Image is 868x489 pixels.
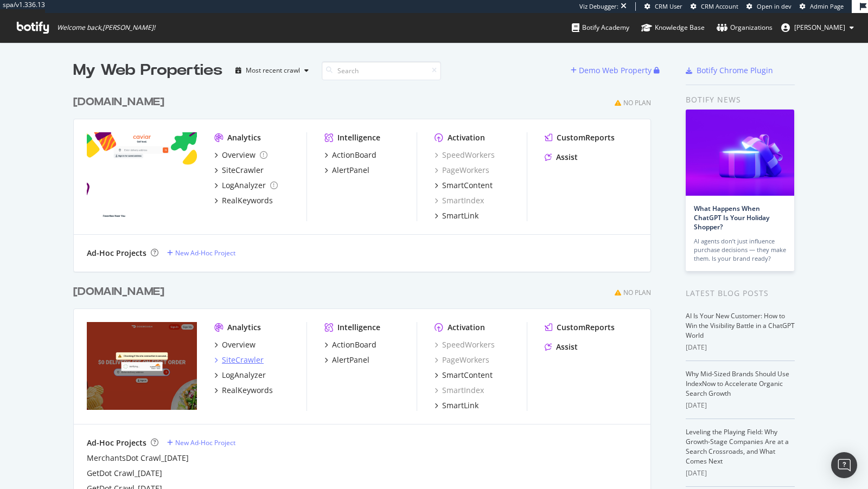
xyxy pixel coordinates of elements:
[222,165,264,176] div: SiteCrawler
[332,165,369,176] div: AlertPanel
[337,322,380,333] div: Intelligence
[214,195,273,206] a: RealKeywords
[448,132,485,143] div: Activation
[435,370,493,381] a: SmartContent
[214,180,278,191] a: LogAnalyzer
[175,438,235,447] div: New Ad-Hoc Project
[73,284,169,300] a: [DOMAIN_NAME]
[579,2,618,11] div: Viz Debugger:
[214,370,266,381] a: LogAnalyzer
[214,165,264,176] a: SiteCrawler
[686,369,789,398] a: Why Mid-Sized Brands Should Use IndexNow to Accelerate Organic Search Growth
[448,322,485,333] div: Activation
[686,468,795,478] div: [DATE]
[686,65,773,76] a: Botify Chrome Plugin
[73,284,164,300] div: [DOMAIN_NAME]
[572,13,629,42] a: Botify Academy
[717,13,773,42] a: Organizations
[545,322,615,333] a: CustomReports
[57,23,155,32] span: Welcome back, [PERSON_NAME] !
[167,438,235,447] a: New Ad-Hoc Project
[87,322,197,410] img: www.doordash.com
[686,311,795,340] a: AI Is Your New Customer: How to Win the Visibility Battle in a ChatGPT World
[556,342,578,352] div: Assist
[686,343,795,352] div: [DATE]
[87,468,162,479] a: GetDot Crawl_[DATE]
[332,150,376,160] div: ActionBoard
[442,400,478,411] div: SmartLink
[324,355,369,365] a: AlertPanel
[442,370,493,381] div: SmartContent
[222,370,266,381] div: LogAnalyzer
[227,132,261,143] div: Analytics
[641,22,705,33] div: Knowledge Base
[435,150,495,160] div: SpeedWorkers
[686,110,794,196] img: What Happens When ChatGPT Is Your Holiday Shopper?
[694,237,786,263] div: AI agents don’t just influence purchase decisions — they make them. Is your brand ready?
[694,204,769,231] a: What Happens When ChatGPT Is Your Holiday Shopper?
[324,165,369,176] a: AlertPanel
[572,22,629,33] div: Botify Academy
[571,66,654,75] a: Demo Web Property
[556,152,578,163] div: Assist
[691,2,738,11] a: CRM Account
[644,2,682,11] a: CRM User
[800,2,844,11] a: Admin Page
[557,132,615,143] div: CustomReports
[435,339,495,350] a: SpeedWorkers
[87,453,189,464] a: MerchantsDot Crawl_[DATE]
[214,150,267,160] a: Overview
[435,355,489,365] a: PageWorkers
[435,400,478,411] a: SmartLink
[214,339,256,350] a: Overview
[435,195,484,206] a: SmartIndex
[571,62,654,79] button: Demo Web Property
[686,401,795,410] div: [DATE]
[701,2,738,10] span: CRM Account
[87,132,197,220] img: www.trycaviar.com
[686,427,789,466] a: Leveling the Playing Field: Why Growth-Stage Companies Are at a Search Crossroads, and What Comes...
[442,180,493,191] div: SmartContent
[332,355,369,365] div: AlertPanel
[435,165,489,176] div: PageWorkers
[73,94,164,110] div: [DOMAIN_NAME]
[557,322,615,333] div: CustomReports
[222,355,264,365] div: SiteCrawler
[435,210,478,221] a: SmartLink
[773,19,863,36] button: [PERSON_NAME]
[794,23,845,32] span: connor
[810,2,844,10] span: Admin Page
[337,132,380,143] div: Intelligence
[222,180,266,191] div: LogAnalyzer
[246,67,300,74] div: Most recent crawl
[222,385,273,396] div: RealKeywords
[717,22,773,33] div: Organizations
[442,210,478,221] div: SmartLink
[332,339,376,350] div: ActionBoard
[641,13,705,42] a: Knowledge Base
[214,385,273,396] a: RealKeywords
[579,65,652,76] div: Demo Web Property
[697,65,773,76] div: Botify Chrome Plugin
[435,180,493,191] a: SmartContent
[222,150,256,160] div: Overview
[227,322,261,333] div: Analytics
[686,287,795,299] div: Latest Blog Posts
[545,132,615,143] a: CustomReports
[73,94,169,110] a: [DOMAIN_NAME]
[214,355,264,365] a: SiteCrawler
[545,152,578,163] a: Assist
[623,288,651,297] div: No Plan
[746,2,792,11] a: Open in dev
[831,452,857,478] div: Open Intercom Messenger
[435,385,484,396] a: SmartIndex
[686,94,795,106] div: Botify news
[222,339,256,350] div: Overview
[757,2,792,10] span: Open in dev
[167,248,235,258] a: New Ad-Hoc Project
[87,437,146,448] div: Ad-Hoc Projects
